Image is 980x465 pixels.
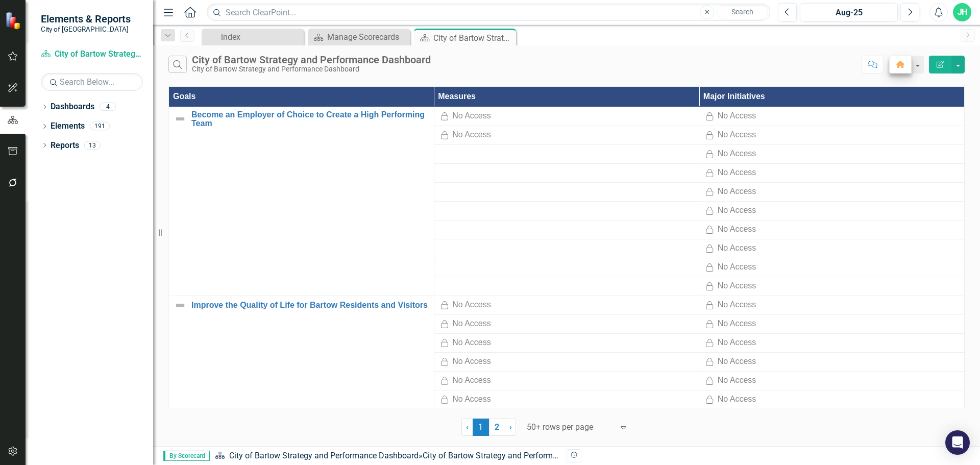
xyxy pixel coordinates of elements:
div: No Access [718,318,756,330]
div: No Access [452,299,491,311]
div: No Access [718,375,756,386]
a: Manage Scorecards [310,31,407,43]
div: Aug-25 [803,7,894,19]
div: index [221,31,301,43]
td: Double-Click to Edit Right Click for Context Menu [169,107,434,296]
a: Reports [51,140,79,152]
div: No Access [452,337,491,349]
div: No Access [718,299,756,311]
div: No Access [718,110,756,122]
a: City of Bartow Strategy and Performance Dashboard [229,451,419,460]
div: City of Bartow Strategy and Performance Dashboard [433,32,513,44]
span: Elements & Reports [41,13,131,25]
a: Become an Employer of Choice to Create a High Performing Team [191,110,429,128]
img: ClearPoint Strategy [5,11,23,29]
div: No Access [718,242,756,254]
button: JH [953,3,971,21]
div: City of Bartow Strategy and Performance Dashboard [423,451,612,460]
div: No Access [452,375,491,386]
input: Search Below... [41,73,143,91]
span: ‹ [466,422,469,432]
a: Dashboards [51,101,94,113]
div: City of Bartow Strategy and Performance Dashboard [192,65,431,73]
a: 2 [489,419,505,436]
div: No Access [452,129,491,141]
div: No Access [718,167,756,179]
div: No Access [718,186,756,198]
a: index [204,31,301,43]
span: 1 [473,419,489,436]
div: No Access [452,356,491,368]
span: By Scorecard [163,451,210,461]
div: No Access [718,148,756,160]
div: City of Bartow Strategy and Performance Dashboard [192,54,431,65]
div: Open Intercom Messenger [945,430,970,455]
div: No Access [452,110,491,122]
span: Search [731,8,753,16]
div: Manage Scorecards [327,31,407,43]
div: 4 [100,103,116,111]
div: No Access [718,224,756,235]
button: Aug-25 [800,3,898,21]
img: Not Defined [174,299,186,311]
div: 13 [84,141,101,150]
a: City of Bartow Strategy and Performance Dashboard [41,48,143,60]
div: No Access [718,129,756,141]
button: Search [717,5,768,19]
div: No Access [718,337,756,349]
div: » [215,450,559,462]
input: Search ClearPoint... [207,4,770,21]
div: No Access [718,356,756,368]
div: No Access [718,205,756,216]
a: Improve the Quality of Life for Bartow Residents and Visitors [191,301,429,310]
div: No Access [452,394,491,405]
div: No Access [452,318,491,330]
img: Not Defined [174,113,186,125]
div: No Access [718,280,756,292]
a: Elements [51,120,85,132]
div: No Access [718,261,756,273]
div: No Access [718,394,756,405]
small: City of [GEOGRAPHIC_DATA] [41,25,131,33]
span: › [509,422,512,432]
div: 191 [90,122,110,131]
